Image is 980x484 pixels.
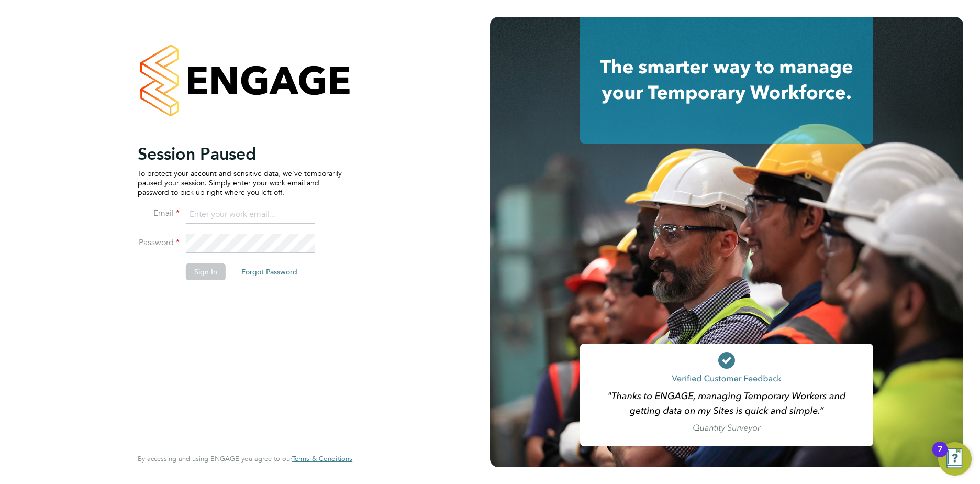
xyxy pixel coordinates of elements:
span: Terms & Conditions [292,454,352,463]
a: Terms & Conditions [292,455,352,463]
label: Password [138,237,180,248]
label: Email [138,208,180,219]
button: Open Resource Center, 7 new notifications [938,442,972,476]
span: By accessing and using ENGAGE you agree to our [138,454,352,463]
p: To protect your account and sensitive data, we've temporarily paused your session. Simply enter y... [138,169,342,197]
h2: Session Paused [138,144,342,164]
input: Enter your work email... [186,205,315,224]
div: 7 [938,449,942,463]
button: Sign In [186,263,226,280]
button: Forgot Password [233,263,306,280]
